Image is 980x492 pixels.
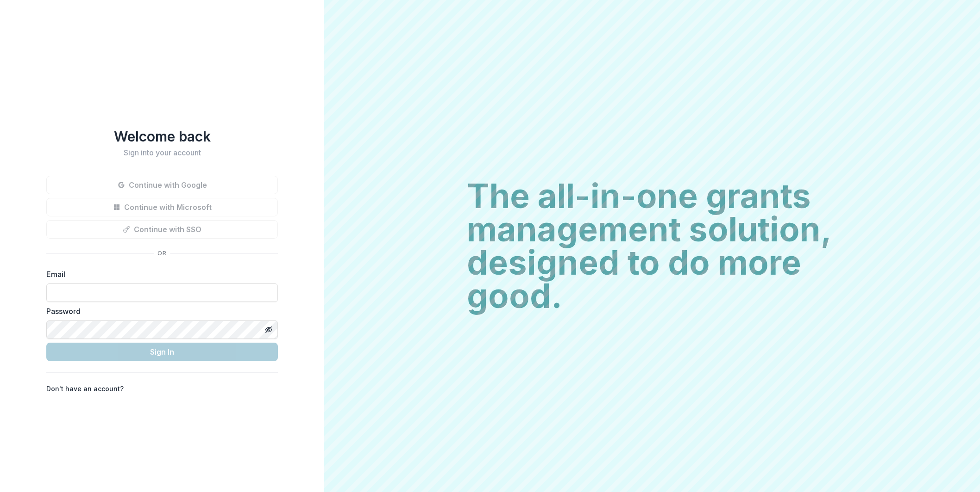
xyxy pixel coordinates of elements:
label: Password [46,306,272,317]
button: Continue with Microsoft [46,198,278,216]
button: Sign In [46,343,278,361]
button: Toggle password visibility [261,322,276,337]
h2: Sign into your account [46,148,278,157]
p: Don't have an account? [46,384,124,394]
button: Continue with Google [46,176,278,194]
label: Email [46,269,272,280]
h1: Welcome back [46,128,278,145]
button: Continue with SSO [46,220,278,239]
